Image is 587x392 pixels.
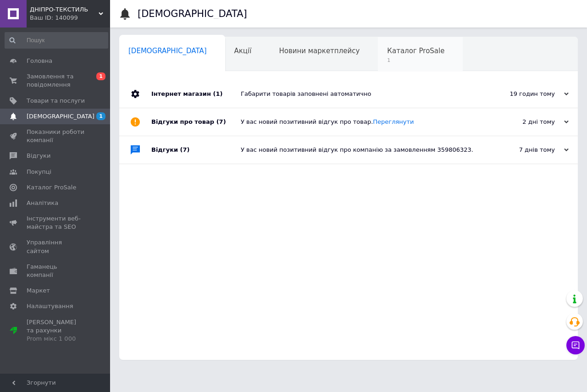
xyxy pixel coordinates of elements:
span: Головна [27,57,52,65]
span: (1) [213,90,222,97]
span: Управління сайтом [27,238,85,255]
span: (7) [180,146,190,153]
div: У вас новий позитивний відгук про компанію за замовленням 359806323. [241,146,477,154]
div: Відгуки про товар [151,108,241,136]
span: 1 [96,112,105,120]
span: Акції [234,47,252,55]
input: Пошук [5,32,108,49]
span: Новини маркетплейсу [279,47,360,55]
div: Ваш ID: 140099 [30,14,110,22]
span: Інструменти веб-майстра та SEO [27,215,85,231]
span: 1 [387,57,444,64]
span: Відгуки [27,152,50,160]
a: Переглянути [373,118,414,125]
div: Габарити товарів заповнені автоматично [241,90,477,98]
div: 19 годин тому [477,90,569,98]
span: Покупці [27,168,51,176]
div: 2 дні тому [477,118,569,126]
div: Інтернет магазин [151,80,241,108]
span: (7) [216,118,226,125]
span: Аналітика [27,199,58,207]
span: [DEMOGRAPHIC_DATA] [128,47,207,55]
div: 7 днів тому [477,146,569,154]
h1: [DEMOGRAPHIC_DATA] [138,8,247,19]
div: Prom мікс 1 000 [27,335,85,343]
span: [DEMOGRAPHIC_DATA] [27,112,94,121]
span: 1 [96,72,105,80]
span: Показники роботи компанії [27,128,85,144]
div: У вас новий позитивний відгук про товар. [241,118,477,126]
span: Замовлення та повідомлення [27,72,85,89]
span: ДНІПРО-ТЕКСТИЛЬ [30,6,99,14]
span: [PERSON_NAME] та рахунки [27,318,85,343]
div: Відгуки [151,136,241,164]
span: Маркет [27,287,50,295]
span: Товари та послуги [27,97,85,105]
span: Каталог ProSale [387,47,444,55]
span: Налаштування [27,302,73,310]
span: Гаманець компанії [27,263,85,279]
button: Чат з покупцем [566,336,585,354]
span: Каталог ProSale [27,183,76,192]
